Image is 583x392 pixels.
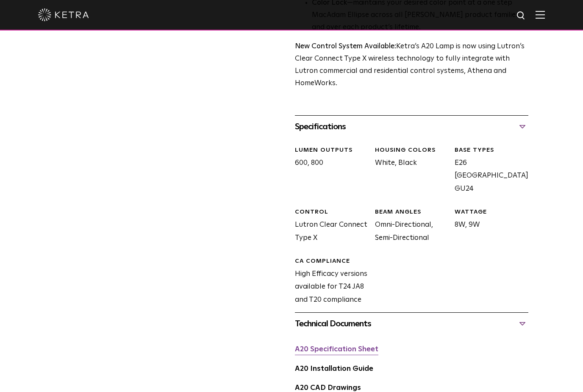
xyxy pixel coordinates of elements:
[375,146,449,155] div: HOUSING COLORS
[289,146,369,195] div: 600, 800
[375,208,449,217] div: BEAM ANGLES
[295,257,369,266] div: CA Compliance
[516,11,527,21] img: search icon
[38,8,89,21] img: ketra-logo-2019-white
[369,146,449,195] div: White, Black
[295,120,528,133] div: Specifications
[295,43,396,50] strong: New Control System Available:
[448,146,528,195] div: E26 [GEOGRAPHIC_DATA], GU24
[295,365,373,373] a: A20 Installation Guide
[448,208,528,245] div: 8W, 9W
[295,384,361,392] a: A20 CAD Drawings
[536,11,545,19] img: Hamburger%20Nav.svg
[295,146,369,155] div: LUMEN OUTPUTS
[455,208,528,217] div: WATTAGE
[295,208,369,217] div: CONTROL
[295,346,378,353] a: A20 Specification Sheet
[455,146,528,155] div: BASE TYPES
[295,317,528,331] div: Technical Documents
[289,257,369,306] div: High Efficacy versions available for T24 JA8 and T20 compliance
[369,208,449,245] div: Omni-Directional, Semi-Directional
[289,208,369,245] div: Lutron Clear Connect Type X
[295,41,528,90] p: Ketra’s A20 Lamp is now using Lutron’s Clear Connect Type X wireless technology to fully integrat...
